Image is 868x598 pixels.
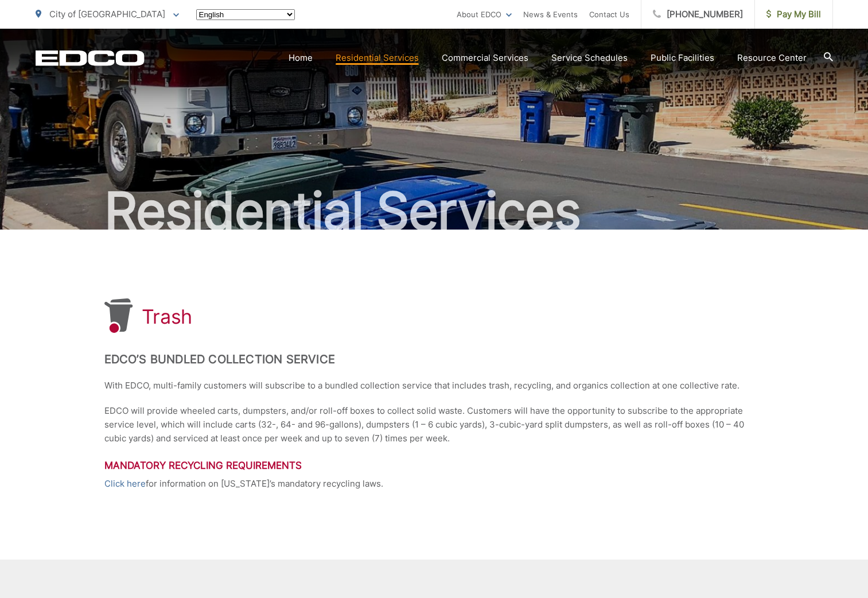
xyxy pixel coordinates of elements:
[104,477,764,491] p: for information on [US_STATE]’s mandatory recycling laws.
[104,404,764,445] p: EDCO will provide wheeled carts, dumpsters, and/or roll-off boxes to collect solid waste. Custome...
[289,51,313,65] a: Home
[589,7,629,21] a: Contact Us
[651,51,714,65] a: Public Facilities
[336,51,419,65] a: Residential Services
[551,51,628,65] a: Service Schedules
[104,477,146,491] a: Click here
[196,9,295,20] select: Select a language
[442,51,528,65] a: Commercial Services
[36,50,145,66] a: EDCD logo. Return to the homepage.
[104,460,764,471] h3: Mandatory Recycling Requirements
[766,7,821,21] span: Pay My Bill
[523,7,578,21] a: News & Events
[737,51,807,65] a: Resource Center
[104,379,764,393] p: With EDCO, multi-family customers will subscribe to a bundled collection service that includes tr...
[104,352,764,366] h2: EDCO’s Bundled Collection Service
[49,9,165,20] span: City of [GEOGRAPHIC_DATA]
[36,182,833,240] h2: Residential Services
[142,305,193,328] h1: Trash
[457,7,512,21] a: About EDCO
